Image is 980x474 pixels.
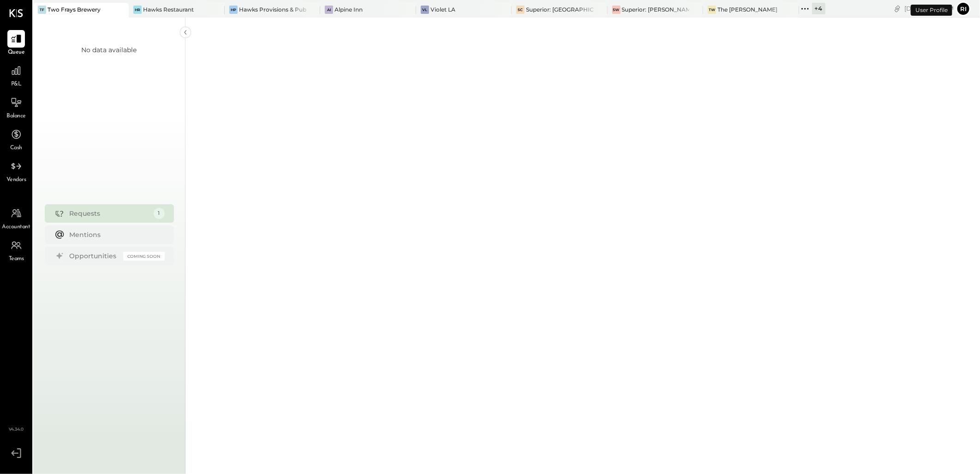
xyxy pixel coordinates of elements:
div: SW [612,6,621,14]
span: Teams [9,255,24,263]
div: AI [325,6,333,14]
div: Superior: [GEOGRAPHIC_DATA] [526,6,593,13]
a: P&L [0,62,32,89]
span: Cash [10,144,22,152]
a: Queue [0,30,32,57]
span: Balance [6,112,26,121]
div: Violet LA [430,6,455,13]
div: User Profile [911,5,952,16]
div: TW [708,6,716,14]
div: SC [516,6,525,14]
div: No data available [82,45,137,55]
a: Balance [0,94,32,121]
div: TF [38,6,46,14]
a: Teams [0,237,32,263]
a: Vendors [0,158,32,184]
div: Opportunities [70,251,119,261]
div: Coming Soon [123,252,165,261]
div: [DATE] [904,4,954,13]
span: P&L [11,80,22,89]
div: Alpine Inn [335,6,363,13]
div: HP [229,6,238,14]
a: Cash [0,126,32,152]
div: Mentions [70,230,160,239]
div: Two Frays Brewery [48,6,101,13]
div: 1 [154,208,165,219]
div: + 4 [812,3,825,14]
div: HR [133,6,142,14]
div: The [PERSON_NAME] [717,6,777,13]
div: Hawks Provisions & Public House [239,6,306,13]
span: Queue [8,49,25,57]
div: Requests [70,209,149,218]
span: Accountant [2,223,30,231]
button: Ri [956,1,971,16]
a: Accountant [0,205,32,231]
span: Vendors [6,176,26,184]
div: copy link [893,4,902,13]
div: Hawks Restaurant [143,6,194,13]
div: VL [421,6,429,14]
div: Superior: [PERSON_NAME] [622,6,689,13]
